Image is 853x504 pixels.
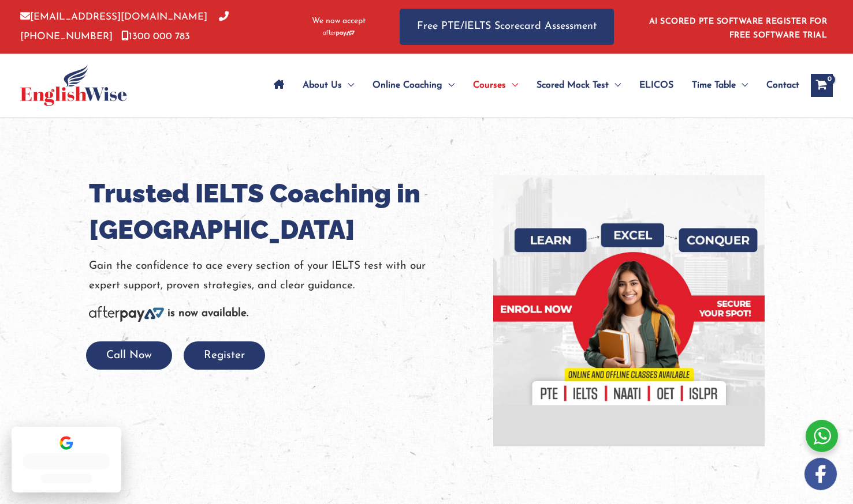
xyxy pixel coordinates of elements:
[683,65,757,106] a: Time TableMenu Toggle
[639,65,673,106] span: ELICOS
[184,341,265,370] button: Register
[692,65,736,106] span: Time Table
[609,65,621,106] span: Menu Toggle
[804,458,837,490] img: white-facebook.png
[323,30,355,36] img: Afterpay-Logo
[642,8,833,46] aside: Header Widget 1
[89,175,476,248] h1: Trusted IELTS Coaching in [GEOGRAPHIC_DATA]
[537,65,609,106] span: Scored Mock Test
[630,65,683,106] a: ELICOS
[20,65,127,106] img: cropped-ew-logo
[89,257,476,295] p: Gain the confidence to ace every section of your IELTS test with our expert support, proven strat...
[293,65,363,106] a: About UsMenu Toggle
[400,9,614,45] a: Free PTE/IELTS Scorecard Assessment
[373,65,442,106] span: Online Coaching
[86,341,172,370] button: Call Now
[527,65,630,106] a: Scored Mock TestMenu Toggle
[312,16,366,27] span: We now accept
[20,12,207,22] a: [EMAIL_ADDRESS][DOMAIN_NAME]
[506,65,518,106] span: Menu Toggle
[342,65,354,106] span: Menu Toggle
[757,65,799,106] a: Contact
[167,308,248,319] b: is now available.
[89,306,164,322] img: Afterpay-Logo
[736,65,748,106] span: Menu Toggle
[473,65,506,106] span: Courses
[464,65,527,106] a: CoursesMenu Toggle
[811,74,833,97] a: View Shopping Cart, empty
[303,65,342,106] span: About Us
[20,12,229,41] a: [PHONE_NUMBER]
[184,350,265,361] a: Register
[649,17,828,40] a: AI SCORED PTE SOFTWARE REGISTER FOR FREE SOFTWARE TRIAL
[766,65,799,106] span: Contact
[86,350,172,361] a: Call Now
[442,65,455,106] span: Menu Toggle
[363,65,464,106] a: Online CoachingMenu Toggle
[493,175,765,446] img: banner-new-img
[265,65,799,106] nav: Site Navigation: Main Menu
[121,32,190,42] a: 1300 000 783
